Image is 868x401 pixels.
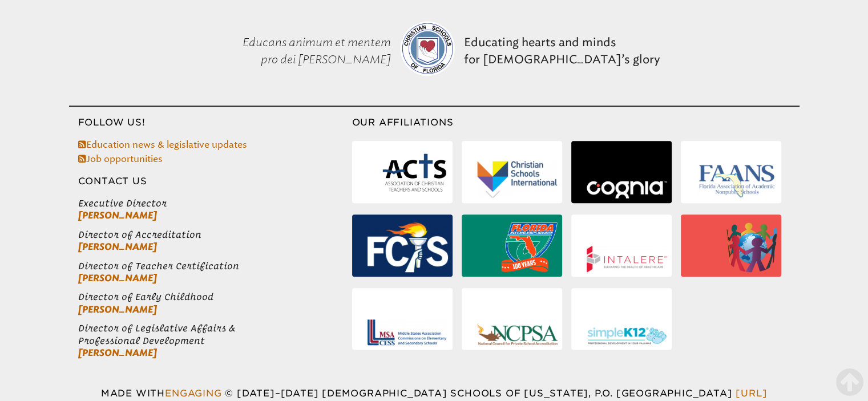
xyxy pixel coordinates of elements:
[352,116,800,129] h3: Our Affiliations
[78,260,352,272] span: Director of Teacher Certification
[368,222,448,272] img: Florida Council of Independent Schools
[368,319,448,345] img: Middle States Association of Colleges and Schools Commissions on Elementary and Secondary Schools
[78,210,157,221] a: [PERSON_NAME]
[477,161,558,199] img: Christian Schools International
[588,388,591,399] span: ,
[78,153,163,164] a: Job opportunities
[78,273,157,283] a: [PERSON_NAME]
[501,222,558,272] img: Florida High School Athletic Association
[69,175,352,188] h3: Contact Us
[78,291,352,303] span: Director of Early Childhood
[78,139,247,150] a: Education news & legislative updates
[78,347,157,358] a: [PERSON_NAME]
[477,323,558,346] img: National Council for Private School Accreditation
[225,388,594,399] span: © [DATE]–[DATE] [DEMOGRAPHIC_DATA] Schools of [US_STATE]
[587,326,667,345] img: SimpleK12
[78,322,352,347] span: Director of Legislative Affairs & Professional Development
[726,222,777,272] img: International Alliance for School Accreditation
[165,388,221,399] a: Engaging
[459,5,665,96] p: Educating hearts and minds for [DEMOGRAPHIC_DATA]’s glory
[595,388,733,399] span: P.O. [GEOGRAPHIC_DATA]
[587,246,667,272] img: Intalere
[400,21,455,76] img: csf-logo-web-colors.png
[101,388,225,399] span: Made with
[696,163,777,198] img: Florida Association of Academic Nonpublic Schools
[78,304,157,315] a: [PERSON_NAME]
[78,229,352,241] span: Director of Accreditation
[69,116,352,129] h3: Follow Us!
[587,181,667,199] img: Cognia
[78,241,157,252] a: [PERSON_NAME]
[78,197,352,209] span: Executive Director
[381,149,447,199] img: Association of Christian Teachers & Schools
[204,5,395,96] p: Educans animum et mentem pro dei [PERSON_NAME]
